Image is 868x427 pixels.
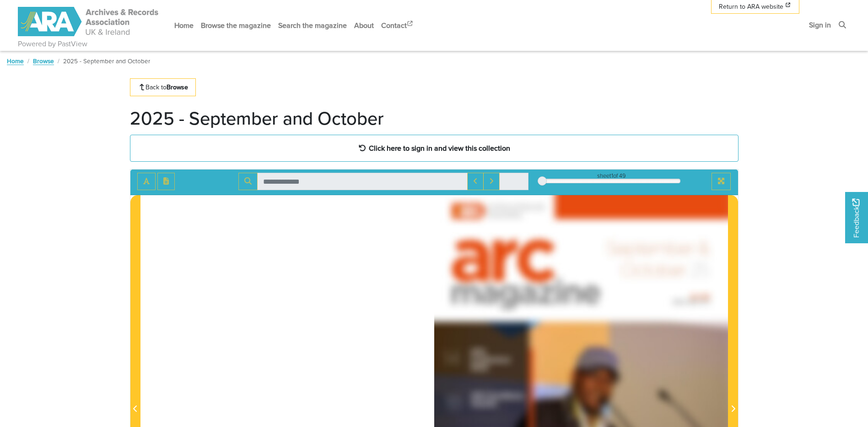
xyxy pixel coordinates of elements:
[171,13,197,38] a: Home
[157,173,175,190] button: Open transcription window
[719,2,783,11] span: Return to ARA website
[712,173,731,190] button: Full screen mode
[377,13,418,38] a: Contact
[257,173,468,190] input: Search for
[7,56,24,66] a: Home
[275,13,350,38] a: Search the magazine
[63,56,150,66] span: 2025 - September and October
[851,199,862,238] span: Feedback
[483,173,500,190] button: Next Match
[350,13,377,38] a: About
[18,2,160,42] a: ARA - ARC Magazine | Powered by PastView logo
[805,13,835,37] a: Sign in
[130,135,739,162] a: Click here to sign in and view this collection
[130,78,196,96] a: Back toBrowse
[611,171,613,180] span: 1
[197,13,275,38] a: Browse the magazine
[137,173,156,190] button: Toggle text selection (Alt+T)
[467,173,484,190] button: Previous Match
[167,82,188,92] strong: Browse
[238,173,258,190] button: Search
[845,192,868,243] a: Would you like to provide feedback?
[369,143,510,153] strong: Click here to sign in and view this collection
[18,7,160,36] img: ARA - ARC Magazine | Powered by PastView
[542,171,680,180] div: sheet of 49
[18,38,87,49] a: Powered by PastView
[33,56,54,66] a: Browse
[130,107,384,129] h1: 2025 - September and October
